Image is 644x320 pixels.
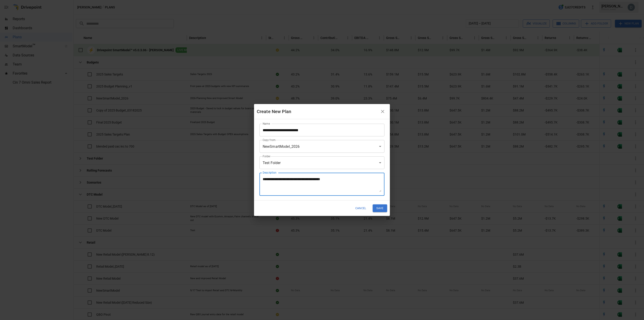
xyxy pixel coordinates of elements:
button: Save [373,204,387,212]
label: Folder [263,154,270,158]
button: Cancel [352,204,369,212]
span: NewSmartModel_2026 [263,144,300,149]
label: Name [263,122,270,126]
div: Test Folder [260,156,384,169]
label: Description [263,171,276,175]
div: Create New Plan [257,108,378,115]
label: Copy from [263,138,276,142]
